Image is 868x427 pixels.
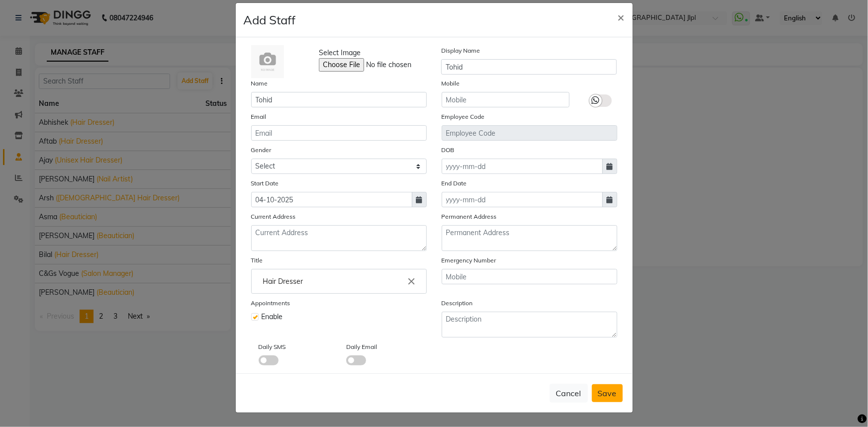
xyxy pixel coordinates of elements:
label: Email [251,112,267,121]
input: Mobile [442,92,570,107]
input: Name [251,92,427,107]
span: Select Image [319,48,361,58]
h4: Add Staff [244,11,296,29]
label: Mobile [442,79,460,88]
img: Cinque Terre [251,45,284,78]
label: Description [442,299,473,308]
label: Current Address [251,212,296,221]
label: Title [251,256,263,265]
input: yyyy-mm-dd [442,159,603,174]
input: Email [251,125,427,141]
span: Save [598,388,617,398]
label: Permanent Address [442,212,497,221]
label: Appointments [251,299,290,308]
i: Close [406,276,417,287]
button: Save [592,384,623,402]
label: Start Date [251,179,279,188]
input: Select Image [319,58,454,72]
button: Cancel [550,384,588,403]
label: End Date [442,179,467,188]
label: Daily SMS [259,342,286,351]
input: Employee Code [442,125,617,141]
input: Enter the Title [256,271,422,291]
label: Daily Email [346,342,377,351]
label: DOB [442,146,455,155]
button: Close [610,3,633,31]
label: Emergency Number [442,256,496,265]
input: yyyy-mm-dd [442,192,603,207]
input: Mobile [442,269,617,284]
label: Gender [251,146,272,155]
label: Display Name [441,46,480,55]
span: Enable [262,312,283,322]
span: × [618,9,625,24]
input: yyyy-mm-dd [251,192,412,207]
label: Name [251,79,268,88]
label: Employee Code [442,112,485,121]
